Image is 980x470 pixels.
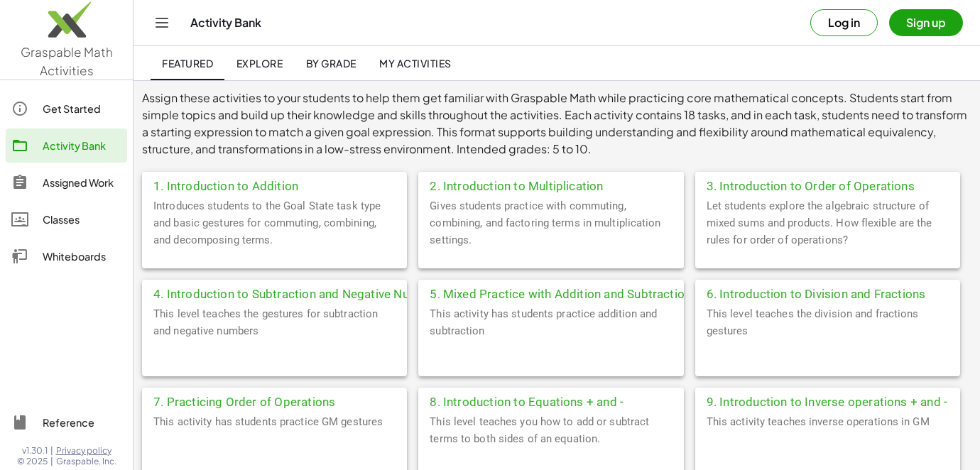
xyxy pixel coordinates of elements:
[695,388,960,413] div: 9. Introduction to Inverse operations + and -
[21,44,113,78] span: Graspable Math Activities
[43,211,121,228] div: Classes
[418,172,683,197] div: 2. Introduction to Multiplication
[142,89,971,158] p: Assign these activities to your students to help them get familiar with Graspable Math while prac...
[418,197,683,268] div: Gives students practice with commuting, combining, and factoring terms in multiplication settings.
[6,405,127,439] a: Reference
[56,456,116,467] span: Graspable, Inc.
[379,57,452,70] span: My Activities
[43,137,121,154] div: Activity Bank
[695,280,960,305] div: 6. Introduction to Division and Fractions
[151,11,173,34] button: Toggle navigation
[50,456,53,467] span: |
[50,445,53,457] span: |
[305,57,356,70] span: By Grade
[889,9,963,36] button: Sign up
[43,248,121,265] div: Whiteboards
[162,57,213,70] span: Featured
[22,445,48,457] span: v1.30.1
[56,445,116,457] a: Privacy policy
[695,172,960,197] div: 3. Introduction to Order of Operations
[418,388,683,413] div: 8. Introduction to Equations + and -
[142,305,407,376] div: This level teaches the gestures for subtraction and negative numbers
[236,57,283,70] span: Explore
[418,280,683,305] div: 5. Mixed Practice with Addition and Subtraction
[43,414,121,431] div: Reference
[142,172,407,197] div: 1. Introduction to Addition
[142,280,407,305] div: 4. Introduction to Subtraction and Negative Numbers
[695,197,960,268] div: Let students explore the algebraic structure of mixed sums and products. How flexible are the rul...
[17,456,48,467] span: © 2025
[142,388,407,413] div: 7. Practicing Order of Operations
[6,165,127,200] a: Assigned Work
[810,9,878,36] button: Log in
[6,129,127,163] a: Activity Bank
[6,92,127,126] a: Get Started
[418,305,683,376] div: This activity has students practice addition and subtraction
[43,100,121,117] div: Get Started
[6,202,127,236] a: Classes
[695,305,960,376] div: This level teaches the division and fractions gestures
[43,174,121,191] div: Assigned Work
[6,239,127,273] a: Whiteboards
[142,197,407,268] div: Introduces students to the Goal State task type and basic gestures for commuting, combining, and ...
